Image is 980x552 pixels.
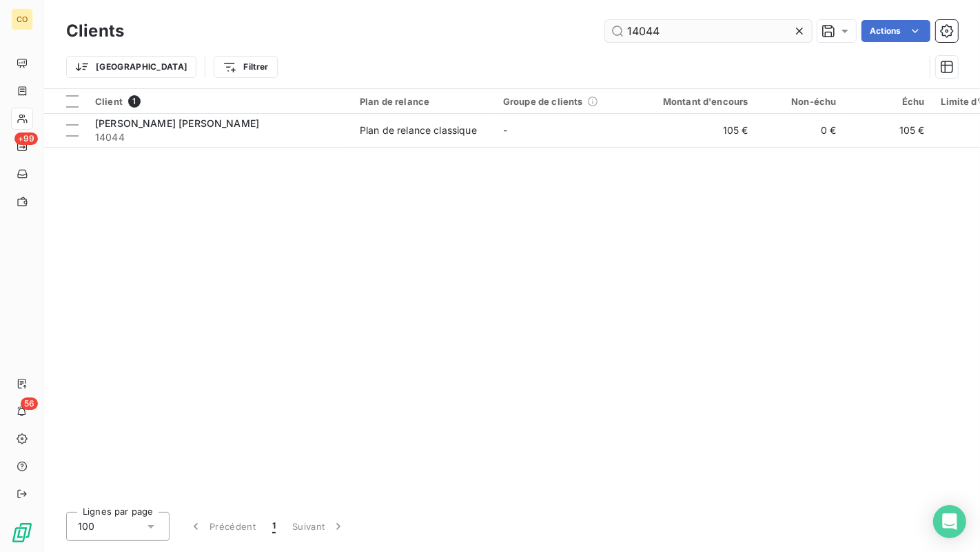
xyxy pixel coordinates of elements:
[128,95,141,108] span: 1
[21,397,38,410] span: 56
[95,130,343,144] span: 14044
[181,512,264,541] button: Précédent
[284,512,354,541] button: Suivant
[845,114,933,147] td: 105 €
[853,96,925,107] div: Échu
[360,96,487,107] div: Plan de relance
[272,520,276,533] span: 1
[11,522,33,544] img: Logo LeanPay
[264,512,284,541] button: 1
[605,20,812,42] input: Rechercher
[66,56,196,78] button: [GEOGRAPHIC_DATA]
[933,505,966,538] div: Open Intercom Messenger
[757,114,845,147] td: 0 €
[861,20,930,42] button: Actions
[95,117,259,129] span: [PERSON_NAME] [PERSON_NAME]
[646,96,748,107] div: Montant d'encours
[503,124,507,136] span: -
[11,8,33,30] div: CO
[66,19,124,43] h3: Clients
[14,132,38,145] span: +99
[638,114,757,147] td: 105 €
[95,96,123,107] span: Client
[360,124,477,137] div: Plan de relance classique
[214,56,277,78] button: Filtrer
[78,520,94,533] span: 100
[765,96,837,107] div: Non-échu
[503,96,583,107] span: Groupe de clients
